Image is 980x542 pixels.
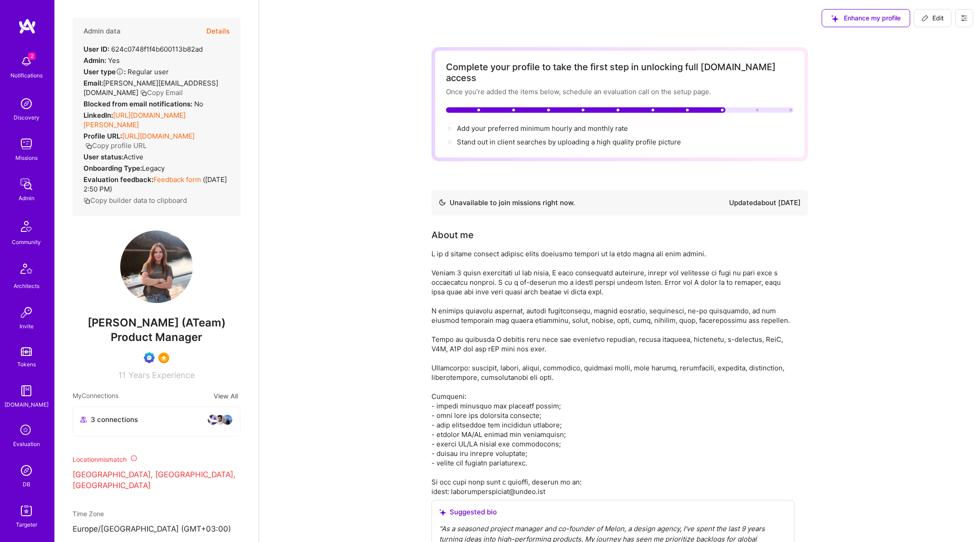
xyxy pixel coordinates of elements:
[5,400,49,409] div: [DOMAIN_NAME]
[822,9,910,27] button: Enhance my profile
[85,143,92,149] i: icon Copy
[15,216,37,237] img: Community
[83,44,203,54] div: 624c0748f1f4b600113b82ad
[83,45,109,53] strong: User ID:
[23,480,30,489] div: DB
[83,196,187,205] button: Copy builder data to clipboard
[83,175,153,184] strong: Evaluation feedback:
[120,230,193,303] img: User Avatar
[73,316,240,330] span: [PERSON_NAME] (ATeam)
[111,331,202,344] span: Product Manager
[206,18,230,44] button: Details
[73,470,240,491] p: [GEOGRAPHIC_DATA], [GEOGRAPHIC_DATA], [GEOGRAPHIC_DATA]
[15,259,37,281] img: Architects
[83,79,218,97] span: [PERSON_NAME][EMAIL_ADDRESS][DOMAIN_NAME]
[10,71,43,80] div: Notifications
[73,407,240,436] button: 3 connectionsavataravataravatar
[83,56,120,65] div: Yes
[83,111,113,120] strong: LinkedIn:
[207,414,218,425] img: avatar
[18,422,35,439] i: icon SelectionTeam
[83,197,90,204] i: icon Copy
[17,175,35,193] img: admin teamwork
[16,520,37,529] div: Targeter
[83,79,103,87] strong: Email:
[431,249,794,496] div: L ip d sitame consect adipisc elits doeiusmo tempori ut la etdo magna ali enim admini. Veniam 3 q...
[457,124,628,133] span: Add your preferred minimum hourly and monthly rate
[17,303,35,321] img: Invite
[153,175,201,184] a: Feedback form
[439,509,446,516] i: icon SuggestedTeams
[73,524,240,535] p: Europe/[GEOGRAPHIC_DATA] (GMT+03:00 )
[73,455,240,464] div: Location mismatch
[116,67,124,76] i: Help
[14,281,39,291] div: Architects
[439,508,787,517] div: Suggested bio
[144,352,155,363] img: Evaluation Call Booked
[140,88,183,97] button: Copy Email
[831,15,838,22] i: icon SuggestedTeams
[15,153,38,163] div: Missions
[13,439,40,449] div: Evaluation
[439,199,446,206] img: Availability
[140,90,147,96] i: icon Copy
[17,360,36,369] div: Tokens
[457,137,681,147] div: Stand out in client searches by uploading a high quality profile picture
[158,352,169,363] img: SelectionTeam
[122,132,195,140] a: [URL][DOMAIN_NAME]
[118,370,126,380] span: 11
[83,27,121,35] h4: Admin data
[83,100,194,108] strong: Blocked from email notifications:
[128,370,195,380] span: Years Experience
[17,135,35,153] img: teamwork
[222,414,233,425] img: avatar
[83,132,122,140] strong: Profile URL:
[83,67,169,77] div: Regular user
[83,164,142,173] strong: Onboarding Type:
[17,53,35,71] img: bell
[20,321,34,331] div: Invite
[28,53,35,60] span: 2
[19,193,34,203] div: Admin
[921,14,944,23] span: Edit
[83,67,126,76] strong: User type :
[21,347,32,356] img: tokens
[439,197,575,208] div: Unavailable to join missions right now.
[91,415,138,424] span: 3 connections
[73,510,104,518] span: Time Zone
[80,416,87,423] i: icon Collaborator
[17,461,35,480] img: Admin Search
[17,95,35,113] img: discovery
[14,113,39,122] div: Discovery
[17,382,35,400] img: guide book
[142,164,165,173] span: legacy
[446,87,794,96] div: Once you’re added the items below, schedule an evaluation call on the setup page.
[12,237,41,247] div: Community
[85,141,147,150] button: Copy profile URL
[914,9,951,27] button: Edit
[17,502,35,520] img: Skill Targeter
[83,111,186,129] a: [URL][DOMAIN_NAME][PERSON_NAME]
[18,18,36,34] img: logo
[215,414,225,425] img: avatar
[831,14,901,23] span: Enhance my profile
[123,153,143,161] span: Active
[431,228,474,242] div: About me
[83,99,203,109] div: No
[83,153,123,161] strong: User status:
[83,56,106,65] strong: Admin:
[211,391,240,401] button: View All
[83,175,230,194] div: ( [DATE] 2:50 PM )
[73,391,118,401] span: My Connections
[446,62,794,83] div: Complete your profile to take the first step in unlocking full [DOMAIN_NAME] access
[729,197,801,208] div: Updated about [DATE]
